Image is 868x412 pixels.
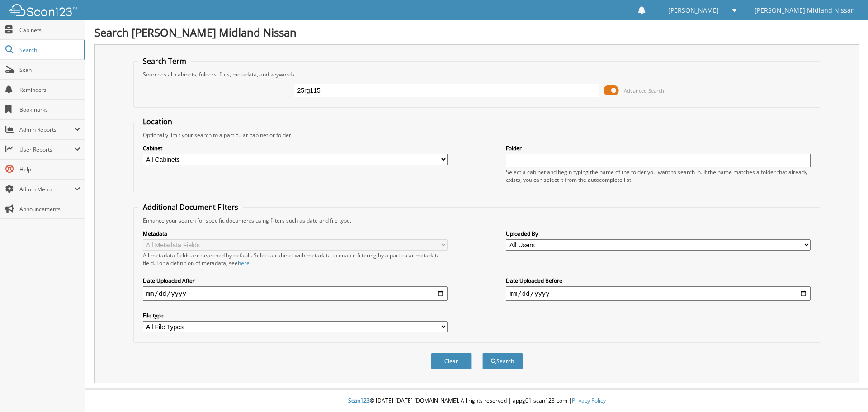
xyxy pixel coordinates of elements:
[19,166,80,173] span: Help
[506,144,811,152] label: Folder
[431,353,472,369] button: Clear
[482,353,523,369] button: Search
[138,202,243,212] legend: Additional Document Filters
[19,26,80,34] span: Cabinets
[19,86,80,94] span: Reminders
[138,71,816,78] div: Searches all cabinets, folders, files, metadata, and keywords
[506,230,811,237] label: Uploaded By
[138,56,191,66] legend: Search Term
[143,312,448,319] label: File type
[823,369,868,412] iframe: Chat Widget
[19,205,80,213] span: Announcements
[19,185,74,193] span: Admin Menu
[755,8,855,13] span: [PERSON_NAME] Midland Nissan
[19,126,74,133] span: Admin Reports
[668,8,719,13] span: [PERSON_NAME]
[238,259,250,267] a: here
[9,4,77,16] img: scan123-logo-white.svg
[85,390,868,412] div: © [DATE]-[DATE] [DOMAIN_NAME]. All rights reserved | appg01-scan123-com |
[624,87,664,94] span: Advanced Search
[19,66,80,74] span: Scan
[138,217,816,224] div: Enhance your search for specific documents using filters such as date and file type.
[19,106,80,114] span: Bookmarks
[506,286,811,301] input: end
[506,168,811,184] div: Select a cabinet and begin typing the name of the folder you want to search in. If the name match...
[19,46,79,54] span: Search
[19,146,74,153] span: User Reports
[138,117,177,127] legend: Location
[572,397,606,404] a: Privacy Policy
[143,144,448,152] label: Cabinet
[94,25,859,40] h1: Search [PERSON_NAME] Midland Nissan
[143,251,448,267] div: All metadata fields are searched by default. Select a cabinet with metadata to enable filtering b...
[348,397,370,404] span: Scan123
[138,131,816,139] div: Optionally limit your search to a particular cabinet or folder
[143,277,448,284] label: Date Uploaded After
[143,286,448,301] input: start
[143,230,448,237] label: Metadata
[506,277,811,284] label: Date Uploaded Before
